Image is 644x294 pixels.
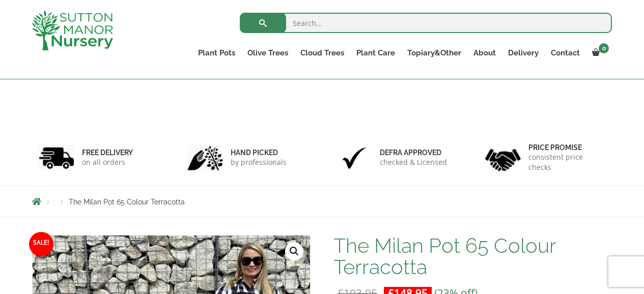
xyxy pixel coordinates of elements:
[528,143,606,152] h6: Price promise
[380,148,447,157] h6: Defra approved
[528,152,606,172] p: consistent price checks
[401,46,467,60] a: Topiary&Other
[586,46,612,60] a: 0
[29,232,53,256] span: Sale!
[192,46,241,60] a: Plant Pots
[69,198,185,206] span: The Milan Pot 65 Colour Terracotta
[32,197,612,205] nav: Breadcrumbs
[39,145,74,171] img: 1.jpg
[545,46,586,60] a: Contact
[502,46,545,60] a: Delivery
[285,242,303,260] a: View full-screen image gallery
[467,46,502,60] a: About
[187,145,223,171] img: 2.jpg
[337,145,372,171] img: 3.jpg
[32,10,113,50] img: logo
[231,148,287,157] h6: hand picked
[333,235,612,278] h1: The Milan Pot 65 Colour Terracotta
[350,46,401,60] a: Plant Care
[241,46,294,60] a: Olive Trees
[240,13,612,33] input: Search...
[380,157,447,167] p: checked & Licensed
[599,43,609,53] span: 0
[82,157,133,167] p: on all orders
[294,46,350,60] a: Cloud Trees
[485,142,521,173] img: 4.jpg
[82,148,133,157] h6: FREE DELIVERY
[231,157,287,167] p: by professionals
